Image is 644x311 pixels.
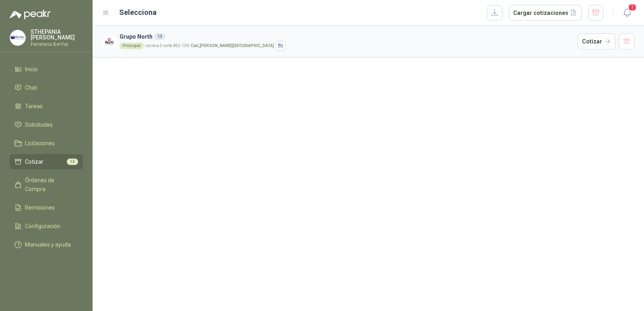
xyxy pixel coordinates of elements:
[10,218,83,234] a: Configuración
[25,157,43,166] span: Cotizar
[154,33,165,40] div: 13
[145,44,274,48] p: carrera 5 norte #52-130 -
[25,83,37,92] span: Chat
[25,203,55,212] span: Remisiones
[25,65,38,74] span: Inicio
[10,80,83,95] a: Chat
[102,35,116,49] img: Company Logo
[10,10,51,19] img: Logo peakr
[25,240,71,249] span: Manuales y ayuda
[119,7,157,18] h2: Selecciona
[31,29,83,40] p: STHEPANIA [PERSON_NAME]
[25,176,75,194] span: Órdenes de Compra
[10,154,83,169] a: Cotizar13
[10,30,25,45] img: Company Logo
[25,139,55,148] span: Licitaciones
[509,5,582,21] button: Cargar cotizaciones
[67,159,78,165] span: 13
[578,33,615,49] button: Cotizar
[25,120,53,129] span: Solicitudes
[10,173,83,197] a: Órdenes de Compra
[10,99,83,114] a: Tareas
[120,32,574,41] h3: Grupo North
[628,4,637,11] span: 1
[120,43,144,49] div: Principal
[25,222,60,231] span: Configuración
[25,102,43,111] span: Tareas
[191,43,274,48] strong: Cali , [PERSON_NAME][GEOGRAPHIC_DATA]
[10,62,83,77] a: Inicio
[31,42,83,47] p: Ferreteria BerVar
[10,117,83,132] a: Solicitudes
[10,136,83,151] a: Licitaciones
[10,237,83,252] a: Manuales y ayuda
[10,200,83,215] a: Remisiones
[620,6,634,20] button: 1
